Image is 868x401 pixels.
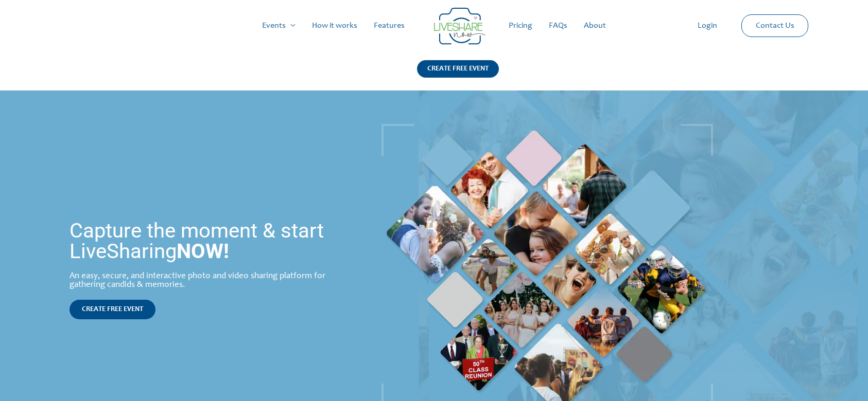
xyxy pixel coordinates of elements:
div: An easy, secure, and interactive photo and video sharing platform for gathering candids & memories. [70,272,346,289]
img: LiveShare logo - Capture & Share Event Memories [434,8,485,45]
a: How it works [304,9,366,42]
a: Contact Us [748,15,803,37]
strong: NOW! [177,239,229,263]
nav: Site Navigation [18,9,850,42]
div: CREATE FREE EVENT [417,60,499,78]
a: Events [254,9,304,42]
a: CREATE FREE EVENT [70,300,155,319]
span: CREATE FREE EVENT [82,306,143,313]
a: Pricing [500,9,541,42]
a: Features [366,9,413,42]
h1: Capture the moment & start LiveSharing [70,221,346,262]
a: About [576,9,614,42]
a: CREATE FREE EVENT [417,60,499,90]
a: FAQs [541,9,576,42]
a: Login [689,9,725,42]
